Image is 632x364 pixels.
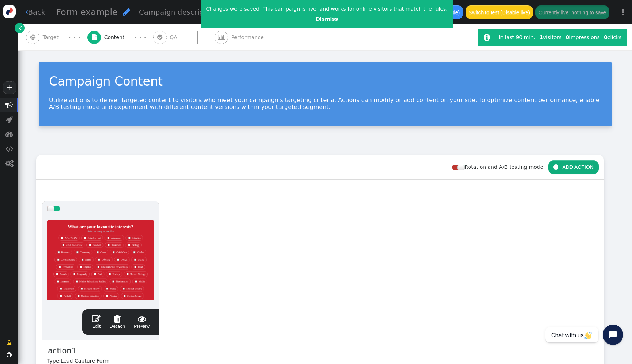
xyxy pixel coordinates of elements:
div: visitors [537,34,563,41]
button: Switch to test (Disable live) [466,5,533,19]
a: Detach [109,314,125,330]
span:  [30,34,35,40]
span:  [6,116,13,123]
a: Edit [92,314,101,330]
a:  [15,23,25,33]
span:  [553,164,558,170]
div: Campaign Content [49,72,601,91]
a:  [2,336,17,349]
a: + [3,81,16,94]
b: 1 [539,34,543,40]
span:  [484,34,490,41]
a:  Content · · · [87,24,153,50]
span:  [218,34,225,40]
span: Campaign description [139,8,218,16]
span: Lead Capture Form [61,358,109,364]
img: logo-icon.svg [3,5,16,18]
span:  [109,314,125,323]
div: Rotation and A/B testing mode [452,163,548,171]
a:  Performance [215,24,280,50]
span:  [134,314,150,323]
span:  [157,34,162,40]
button: Currently live: nothing to save [535,5,609,19]
span:  [123,8,130,16]
span: action1 [47,345,77,357]
span:  [5,160,13,167]
div: · · · [68,33,80,42]
span: Form example [56,7,118,17]
a:  Target · · · [26,24,87,50]
button: ADD ACTION [548,160,599,174]
span:  [7,339,12,346]
a:  QA [153,24,215,50]
span: QA [170,34,180,41]
span:  [92,314,101,323]
span:  [5,145,13,152]
span:  [7,352,12,357]
span: Target [43,34,62,41]
a: Preview [134,314,150,330]
span: Detach [109,314,125,329]
span: impressions [565,34,599,40]
span:  [26,8,28,16]
p: Utilize actions to deliver targeted content to visitors who meet your campaign's targeting criter... [49,96,601,110]
div: In last 90 min: [499,34,537,41]
span:  [92,34,97,40]
span:  [5,130,13,138]
b: 0 [565,34,569,40]
a: Back [26,7,46,18]
span: Preview [134,314,150,330]
div: · · · [134,33,146,42]
span: Performance [231,34,267,41]
span: Content [104,34,128,41]
span:  [19,24,22,32]
b: 0 [604,34,607,40]
span: clicks [604,34,621,40]
a: Dismiss [316,16,338,22]
a: ⋮ [614,1,632,23]
span:  [5,101,13,109]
